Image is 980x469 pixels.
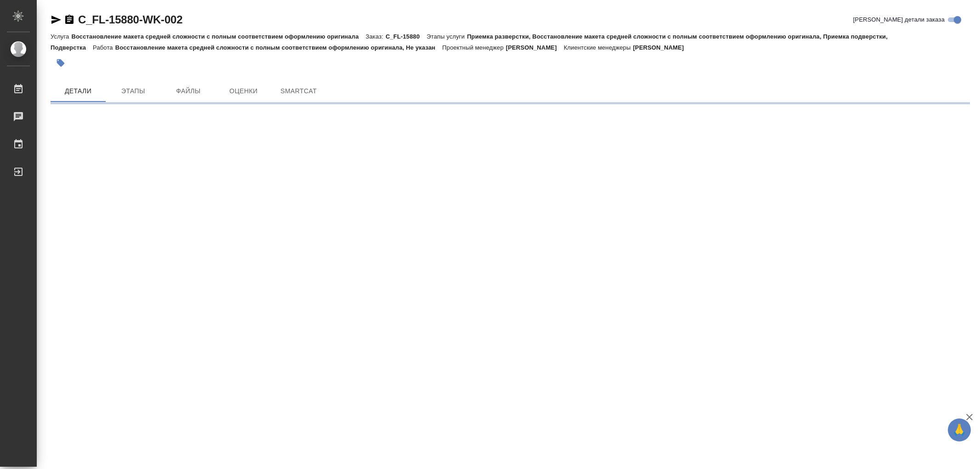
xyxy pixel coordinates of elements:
p: Проектный менеджер [442,44,506,51]
p: Восстановление макета средней сложности с полным соответствием оформлению оригинала, Не указан [115,44,442,51]
button: Добавить тэг [51,53,71,73]
span: Этапы [111,85,155,97]
p: [PERSON_NAME] [506,44,564,51]
span: Детали [56,85,100,97]
p: Клиентские менеджеры [564,44,633,51]
span: SmartCat [277,85,321,97]
p: C_FL-15880 [385,33,426,40]
a: C_FL-15880-WK-002 [78,13,182,26]
span: Файлы [166,85,210,97]
button: Скопировать ссылку [64,14,75,25]
button: 🙏 [948,418,971,441]
p: Этапы услуги [427,33,467,40]
button: Скопировать ссылку для ЯМессенджера [51,14,62,25]
p: Услуга [51,33,71,40]
p: Восстановление макета средней сложности с полным соответствием оформлению оригинала [71,33,365,40]
p: Заказ: [366,33,385,40]
span: [PERSON_NAME] детали заказа [853,15,945,24]
p: Приемка разверстки, Восстановление макета средней сложности с полным соответствием оформлению ори... [51,33,888,51]
p: Работа [93,44,115,51]
p: [PERSON_NAME] [633,44,691,51]
span: 🙏 [952,420,967,440]
span: Оценки [221,85,266,97]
